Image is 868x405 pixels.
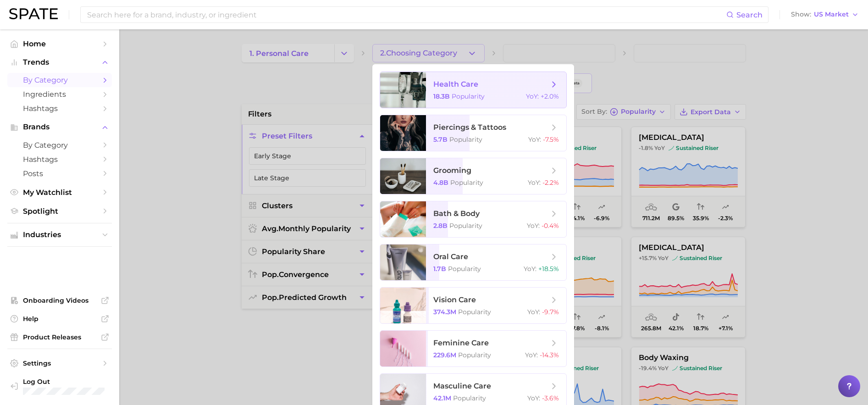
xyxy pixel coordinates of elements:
[433,351,456,359] span: 229.6m
[433,135,448,144] span: 5.7b
[433,222,448,230] span: 2.8b
[433,123,506,132] span: piercings & tattoos
[433,166,471,175] span: grooming
[23,315,96,323] span: Help
[7,185,112,200] a: My Watchlist
[7,73,112,87] a: by Category
[543,135,559,144] span: -7.5%
[7,152,112,166] a: Hashtags
[7,375,112,398] a: Log out. Currently logged in with e-mail mturne02@kenvue.com.
[7,330,112,344] a: Product Releases
[542,394,559,402] span: -3.6%
[525,351,538,359] span: YoY :
[527,308,540,316] span: YoY :
[736,11,763,19] span: Search
[23,155,96,164] span: Hashtags
[7,87,112,101] a: Ingredients
[433,295,476,304] span: vision care
[7,55,112,69] button: Trends
[458,308,491,316] span: Popularity
[453,394,486,402] span: Popularity
[542,222,559,230] span: -0.4%
[448,265,481,273] span: Popularity
[433,265,446,273] span: 1.7b
[23,123,96,131] span: Brands
[524,265,536,273] span: YoY :
[86,7,726,22] input: Search here for a brand, industry, or ingredient
[528,178,541,187] span: YoY :
[789,9,861,21] button: ShowUS Market
[9,8,58,19] img: SPATE
[23,188,96,197] span: My Watchlist
[433,252,468,261] span: oral care
[433,178,448,187] span: 4.8b
[23,39,96,48] span: Home
[526,92,539,100] span: YoY :
[23,90,96,99] span: Ingredients
[542,178,559,187] span: -2.2%
[791,12,811,17] span: Show
[7,228,112,242] button: Industries
[23,141,96,150] span: by Category
[433,338,489,347] span: feminine care
[458,351,491,359] span: Popularity
[540,351,559,359] span: -14.3%
[23,377,105,386] span: Log Out
[527,394,540,402] span: YoY :
[7,101,112,116] a: Hashtags
[23,296,96,305] span: Onboarding Videos
[23,104,96,113] span: Hashtags
[452,92,485,100] span: Popularity
[433,92,450,100] span: 18.3b
[23,333,96,341] span: Product Releases
[23,231,96,239] span: Industries
[527,222,540,230] span: YoY :
[7,312,112,326] a: Help
[7,294,112,307] a: Onboarding Videos
[433,382,491,390] span: masculine care
[814,12,849,17] span: US Market
[433,80,478,89] span: health care
[7,138,112,152] a: by Category
[7,356,112,370] a: Settings
[23,359,96,367] span: Settings
[433,308,456,316] span: 374.3m
[538,265,559,273] span: +18.5%
[23,58,96,67] span: Trends
[7,166,112,181] a: Posts
[23,207,96,216] span: Spotlight
[23,169,96,178] span: Posts
[433,394,451,402] span: 42.1m
[449,135,482,144] span: Popularity
[7,37,112,51] a: Home
[7,204,112,218] a: Spotlight
[7,120,112,134] button: Brands
[541,92,559,100] span: +2.0%
[542,308,559,316] span: -9.7%
[433,209,480,218] span: bath & body
[449,222,482,230] span: Popularity
[450,178,483,187] span: Popularity
[23,76,96,84] span: by Category
[528,135,541,144] span: YoY :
